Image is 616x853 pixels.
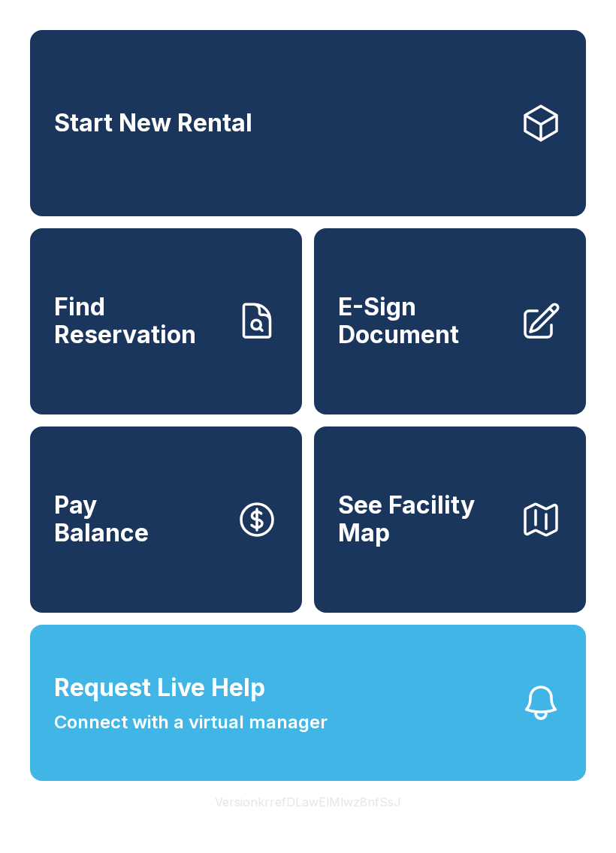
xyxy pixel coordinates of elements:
button: See Facility Map [314,426,586,613]
span: Connect with a virtual manager [54,709,328,736]
button: Request Live HelpConnect with a virtual manager [30,625,586,781]
span: E-Sign Document [338,294,508,348]
span: Find Reservation [54,294,224,348]
a: E-Sign Document [314,228,586,414]
button: VersionkrrefDLawElMlwz8nfSsJ [203,781,413,823]
button: PayBalance [30,426,302,613]
span: Pay Balance [54,492,149,547]
a: Start New Rental [30,30,586,216]
a: Find Reservation [30,228,302,414]
span: See Facility Map [338,492,508,547]
span: Start New Rental [54,110,252,137]
span: Request Live Help [54,670,265,706]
